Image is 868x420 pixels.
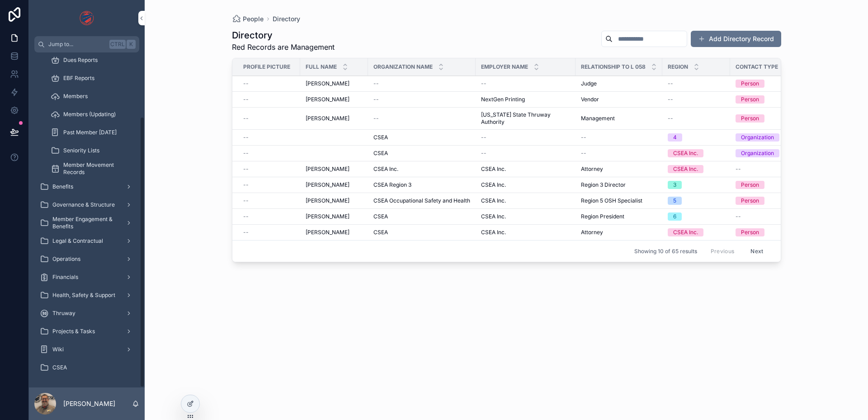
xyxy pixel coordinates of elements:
span: Profile Picture [243,63,290,71]
span: -- [243,150,249,157]
span: -- [668,115,673,122]
a: -- [243,197,295,204]
a: CSEA Inc. [668,149,725,157]
span: [PERSON_NAME] [306,165,349,173]
span: -- [243,213,249,220]
a: Person [736,114,793,123]
span: Red Records are Management [232,42,335,52]
span: Showing 10 of 65 results [634,248,697,255]
span: Benefits [52,183,73,190]
a: CSEA Region 3 [373,181,470,189]
span: K [127,41,135,48]
a: [PERSON_NAME] [306,115,363,122]
a: Attorney [581,229,657,236]
a: NextGen Printing [481,96,570,103]
a: -- [668,96,725,103]
a: Person [736,197,793,205]
a: Region 3 Director [581,181,657,189]
a: Wiki [34,341,139,358]
span: [PERSON_NAME] [306,80,349,87]
a: [US_STATE] State Thruway Authority [481,111,570,126]
span: Health, Safety & Support [52,292,115,299]
span: -- [373,115,379,122]
p: [PERSON_NAME] [63,399,115,408]
span: Employer Name [481,63,528,71]
a: 3 [668,181,725,189]
a: 5 [668,197,725,205]
span: Legal & Contractual [52,237,103,245]
button: Jump to...CtrlK [34,36,139,52]
h1: Directory [232,29,335,42]
span: Jump to... [48,41,106,48]
span: CSEA Inc. [481,181,506,189]
span: CSEA Region 3 [373,181,411,189]
a: CSEA Inc. [373,165,470,173]
span: CSEA Inc. [481,213,506,220]
a: Vendor [581,96,657,103]
a: CSEA [34,359,139,376]
a: Member Engagement & Benefits [34,215,139,231]
span: CSEA Occupational Safety and Health [373,197,470,204]
a: -- [243,80,295,87]
a: EBF Reports [45,70,139,86]
a: Health, Safety & Support [34,287,139,303]
a: [PERSON_NAME] [306,165,363,173]
span: CSEA Inc. [373,165,398,173]
span: Directory [273,14,300,24]
a: -- [243,115,295,122]
a: People [232,14,264,24]
a: Region President [581,213,657,220]
a: -- [668,115,725,122]
span: -- [668,96,673,103]
a: -- [373,115,470,122]
span: [PERSON_NAME] [306,96,349,103]
div: Person [741,95,759,104]
span: Wiki [52,346,64,353]
a: [PERSON_NAME] [306,229,363,236]
span: Member Engagement & Benefits [52,216,118,230]
span: CSEA Inc. [481,229,506,236]
a: CSEA [373,150,470,157]
span: CSEA [373,150,388,157]
a: Projects & Tasks [34,323,139,340]
span: -- [581,134,586,141]
span: -- [243,181,249,189]
span: Operations [52,255,80,263]
a: -- [668,80,725,87]
span: Vendor [581,96,599,103]
a: Organization [736,149,793,157]
span: Members [63,93,88,100]
span: -- [481,134,486,141]
a: -- [243,134,295,141]
span: Member Movement Records [63,161,130,176]
span: Region President [581,213,624,220]
span: CSEA [373,134,388,141]
span: [PERSON_NAME] [306,181,349,189]
a: CSEA [373,213,470,220]
span: Judge [581,80,597,87]
a: -- [243,96,295,103]
span: Contact Type [736,63,778,71]
a: [PERSON_NAME] [306,80,363,87]
a: -- [243,213,295,220]
a: Member Movement Records [45,160,139,177]
span: -- [373,96,379,103]
span: Governance & Structure [52,201,115,208]
div: CSEA Inc. [673,165,698,173]
a: -- [243,165,295,173]
a: Judge [581,80,657,87]
span: CSEA [373,213,388,220]
img: App logo [80,11,94,25]
span: Attorney [581,165,603,173]
a: -- [481,134,570,141]
div: scrollable content [29,52,145,387]
a: Members [45,88,139,104]
span: -- [481,80,486,87]
span: -- [243,115,249,122]
span: [PERSON_NAME] [306,197,349,204]
a: CSEA Inc. [481,181,570,189]
a: Past Member [DATE] [45,124,139,141]
a: [PERSON_NAME] [306,213,363,220]
div: 5 [673,197,676,205]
